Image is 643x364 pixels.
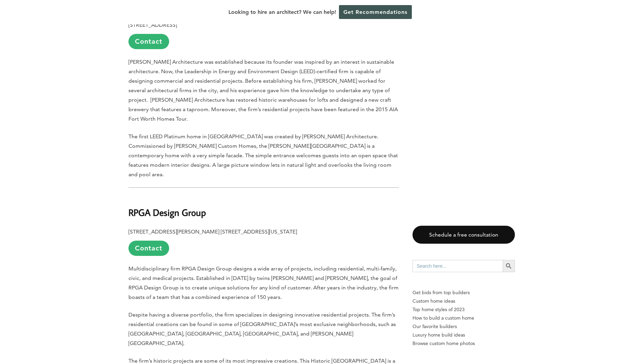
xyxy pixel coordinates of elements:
a: Custom home ideas [413,297,515,305]
b: [STREET_ADDRESS] [128,22,177,28]
a: Luxury home build ideas [413,331,515,339]
span: [PERSON_NAME] Architecture was established because its founder was inspired by an interest in sus... [128,59,398,122]
iframe: Drift Widget Chat Controller [513,315,635,356]
p: Get bids from top builders [413,288,515,297]
b: RPGA Design Group [128,206,206,218]
a: Contact [128,34,169,49]
span: Despite having a diverse portfolio, the firm specializes in designing innovative residential proj... [128,311,396,346]
a: Top home styles of 2023 [413,305,515,314]
svg: Search [505,262,513,270]
b: [STREET_ADDRESS][PERSON_NAME] [STREET_ADDRESS][US_STATE] [128,228,297,235]
span: Multidisciplinary firm RPGA Design Group designs a wide array of projects, including residential,... [128,265,399,300]
a: Contact [128,241,169,256]
a: Browse custom home photos [413,339,515,348]
a: How to build a custom home [413,314,515,322]
a: Schedule a free consultation [413,226,515,244]
a: Our favorite builders [413,322,515,331]
span: The first LEED Platinum home in [GEOGRAPHIC_DATA] was created by [PERSON_NAME] Architecture. Comm... [128,133,398,178]
input: Search here... [413,260,503,272]
a: Get Recommendations [339,5,412,19]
